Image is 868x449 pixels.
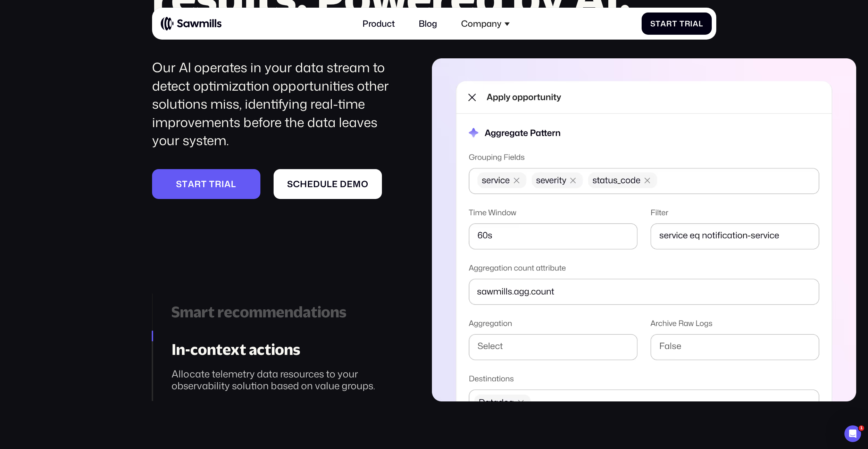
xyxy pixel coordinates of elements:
span: S [176,179,182,189]
a: Product [356,12,402,35]
span: l [699,19,703,28]
span: i [690,19,693,28]
a: Starttrial [152,169,261,199]
span: i [222,179,224,189]
span: S [650,19,656,28]
span: r [666,19,672,28]
span: d [340,179,347,189]
span: d [313,179,320,189]
span: c [293,179,300,189]
span: a [224,179,231,189]
span: t [182,179,188,189]
a: Blog [412,12,444,35]
span: t [209,179,215,189]
span: t [201,179,207,189]
span: r [194,179,201,189]
span: e [307,179,313,189]
iframe: Intercom live chat [844,425,861,442]
div: Company [454,12,516,35]
span: l [231,179,236,189]
span: T [679,19,685,28]
div: Our AI operates in your data stream to detect optimization opportunities other solutions miss, id... [152,58,402,150]
div: Allocate telemetry data resources to your observability solution based on value groups. [172,368,402,392]
a: StartTrial [642,13,712,35]
div: Company [461,18,501,29]
span: m [353,179,361,189]
span: t [656,19,661,28]
span: a [660,19,666,28]
span: h [300,179,307,189]
span: S [287,179,293,189]
span: r [685,19,691,28]
span: e [347,179,353,189]
div: In-context actions [172,341,402,359]
span: e [332,179,338,189]
div: Smart recommendations [172,303,402,321]
span: a [693,19,699,28]
span: u [320,179,327,189]
span: 1 [859,425,864,431]
span: t [672,19,677,28]
span: r [215,179,222,189]
span: l [327,179,332,189]
a: Scheduledemo [274,169,382,199]
span: a [188,179,194,189]
span: o [361,179,368,189]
